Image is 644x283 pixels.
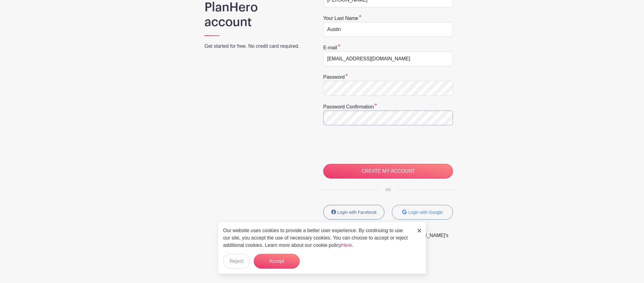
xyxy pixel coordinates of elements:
p: Get started for free. No credit card required. [204,43,307,50]
button: Accept [254,254,300,269]
span: OR [380,188,396,192]
label: E-mail [323,44,340,51]
small: Login with Google [408,210,443,215]
a: Here [341,243,352,248]
input: e.g. julie@eventco.com [323,51,453,66]
button: Login with Google [392,205,453,220]
input: e.g. Smith [323,22,453,37]
label: Your last name [323,15,361,22]
small: Login with Facebook [337,210,376,215]
p: Our website uses cookies to provide a better user experience. By continuing to use our site, you ... [223,227,411,249]
img: close_button-5f87c8562297e5c2d7936805f587ecaba9071eb48480494691a3f1689db116b3.svg [417,229,421,232]
input: CREATE MY ACCOUNT [323,164,453,179]
iframe: reCAPTCHA [323,133,416,157]
button: Reject [223,254,250,269]
button: Login with Facebook [323,205,384,220]
label: Password [323,74,348,81]
label: Password confirmation [323,103,377,111]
